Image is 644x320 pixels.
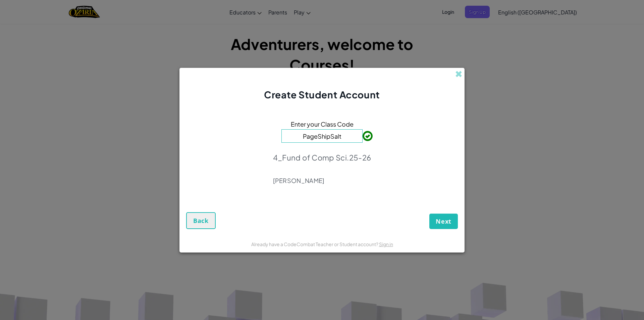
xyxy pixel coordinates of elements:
span: Create Student Account [264,89,380,100]
span: Back [193,217,209,225]
span: Next [436,217,451,225]
a: Sign in [379,241,393,247]
span: Already have a CodeCombat Teacher or Student account? [251,241,379,247]
span: Enter your Class Code [291,119,354,129]
p: 4_Fund of Comp Sci.25-26 [273,153,371,162]
p: [PERSON_NAME] [273,177,371,185]
button: Next [429,214,458,229]
button: Back [186,212,216,229]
